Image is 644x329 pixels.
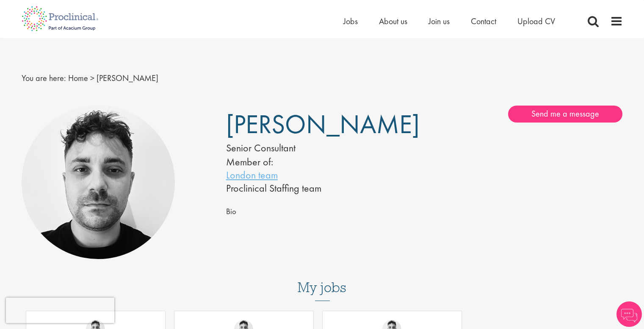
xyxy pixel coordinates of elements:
[471,16,496,27] a: Contact
[226,141,399,155] div: Senior Consultant
[22,280,623,295] h3: My jobs
[226,181,399,195] li: Proclinical Staffing team
[226,107,420,141] span: [PERSON_NAME]
[6,298,114,323] iframe: reCAPTCHA
[428,16,450,27] a: Join us
[226,206,236,217] span: Bio
[97,72,158,84] span: [PERSON_NAME]
[226,155,273,168] label: Member of:
[508,106,622,123] a: Send me a message
[517,16,555,27] a: Upload CV
[22,106,175,259] img: Dean Fisher
[616,301,642,327] img: Chatbot
[226,168,278,181] a: London team
[90,72,94,84] span: >
[343,16,358,27] a: Jobs
[22,72,66,84] span: You are here:
[68,72,88,84] a: breadcrumb link
[379,16,407,27] a: About us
